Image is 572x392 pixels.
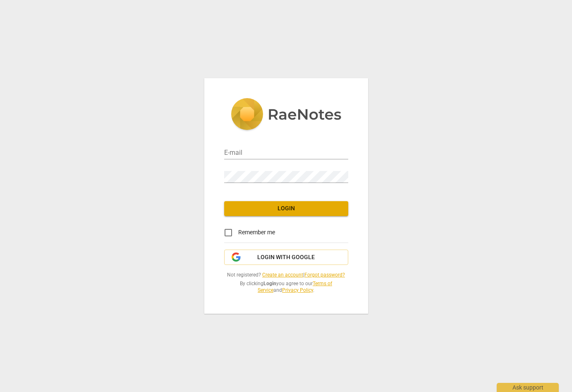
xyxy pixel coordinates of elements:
a: Create an account [262,272,303,278]
span: Not registered? | [224,272,348,279]
img: 5ac2273c67554f335776073100b6d88f.svg [231,98,342,132]
span: Remember me [238,228,275,237]
div: Ask support [497,383,559,392]
b: Login [263,281,276,286]
span: Login with Google [257,253,315,262]
span: Login [231,204,342,213]
button: Login [224,201,348,216]
a: Forgot password? [304,272,345,278]
a: Privacy Policy [282,287,313,293]
span: By clicking you agree to our and . [224,280,348,294]
button: Login with Google [224,250,348,265]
